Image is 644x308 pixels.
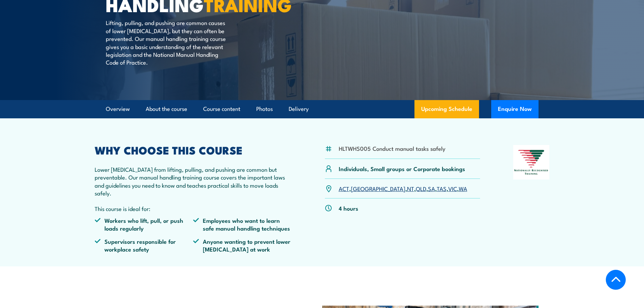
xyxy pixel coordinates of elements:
li: Workers who lift, pull, or push loads regularly [95,216,193,232]
a: ACT [339,184,349,192]
a: Photos [256,100,273,118]
button: Enquire Now [491,100,539,118]
p: Lifting, pulling, and pushing are common causes of lower [MEDICAL_DATA], but they can often be pr... [106,19,229,66]
a: QLD [416,184,426,192]
a: NT [407,184,414,192]
a: [GEOGRAPHIC_DATA] [351,184,405,192]
a: About the course [146,100,187,118]
p: , , , , , , , [339,185,467,192]
p: Lower [MEDICAL_DATA] from lifting, pulling, and pushing are common but preventable. Our manual ha... [95,165,292,197]
a: TAS [437,184,447,192]
p: Individuals, Small groups or Corporate bookings [339,165,465,172]
li: Anyone wanting to prevent lower [MEDICAL_DATA] at work [193,237,292,253]
li: Supervisors responsible for workplace safety [95,237,193,253]
p: This course is ideal for: [95,205,292,212]
li: Employees who want to learn safe manual handling techniques [193,216,292,232]
a: VIC [448,184,457,192]
li: HLTWHS005 Conduct manual tasks safely [339,144,446,152]
a: SA [428,184,435,192]
a: WA [459,184,467,192]
a: Overview [106,100,130,118]
p: 4 hours [339,204,358,212]
a: Delivery [289,100,309,118]
img: Nationally Recognised Training logo. [513,145,550,180]
h2: WHY CHOOSE THIS COURSE [95,145,292,155]
a: Course content [203,100,240,118]
a: Upcoming Schedule [414,100,479,118]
